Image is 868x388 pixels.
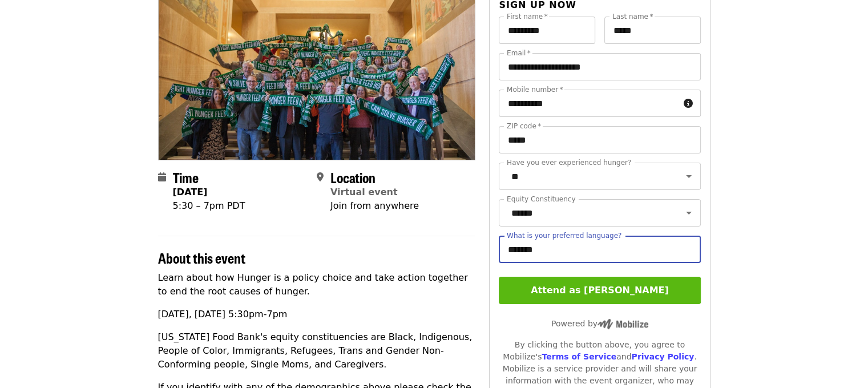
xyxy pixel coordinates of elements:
[681,205,697,221] button: Open
[317,172,324,183] i: map-marker-alt icon
[499,53,700,80] input: Email
[158,330,476,371] p: [US_STATE] Food Bank's equity constituencies are Black, Indigenous, People of Color, Immigrants, ...
[604,17,701,44] input: Last name
[507,232,621,239] label: What is your preferred language?
[499,17,595,44] input: First name
[551,319,648,328] span: Powered by
[507,159,631,166] label: Have you ever experienced hunger?
[330,187,398,197] a: Virtual event
[158,248,245,268] span: About this event
[597,319,648,329] img: Powered by Mobilize
[158,308,476,321] p: [DATE], [DATE] 5:30pm-7pm
[681,168,697,184] button: Open
[507,196,575,203] label: Equity Constituency
[173,199,245,213] div: 5:30 – 7pm PDT
[499,277,700,304] button: Attend as [PERSON_NAME]
[507,13,548,20] label: First name
[542,352,616,361] a: Terms of Service
[507,86,563,93] label: Mobile number
[173,167,199,187] span: Time
[507,123,541,130] label: ZIP code
[684,98,693,109] i: circle-info icon
[330,167,376,187] span: Location
[158,271,476,298] p: Learn about how Hunger is a policy choice and take action together to end the root causes of hunger.
[612,13,653,20] label: Last name
[499,90,679,117] input: Mobile number
[173,187,208,197] strong: [DATE]
[330,200,419,211] span: Join from anywhere
[507,50,531,56] label: Email
[499,236,700,263] input: What is your preferred language?
[499,126,700,153] input: ZIP code
[158,172,166,183] i: calendar icon
[631,352,694,361] a: Privacy Policy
